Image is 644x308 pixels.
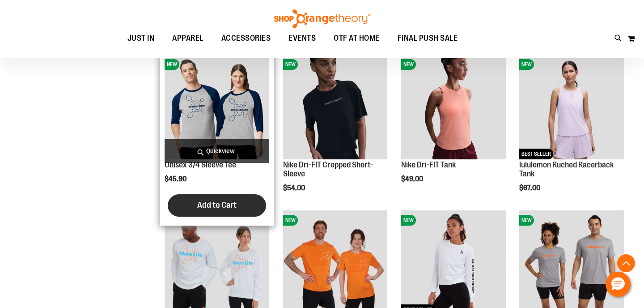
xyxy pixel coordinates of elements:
span: Add to Cart [197,200,237,210]
span: JUST IN [127,28,155,48]
span: $54.00 [283,184,306,192]
a: APPAREL [163,28,212,48]
a: Unisex 3/4 Sleeve Tee [165,160,236,169]
a: Nike Dri-FIT Tank [401,160,456,169]
span: NEW [519,59,534,70]
a: Nike Dri-FIT Cropped Short-SleeveNEW [283,55,388,161]
span: FINAL PUSH SALE [398,28,458,48]
button: Hello, have a question? Let’s chat. [606,272,631,297]
a: Unisex 3/4 Sleeve TeeNEW [165,55,269,161]
span: $67.00 [519,184,542,192]
button: Add to Cart [168,194,266,217]
span: NEW [165,59,179,70]
div: product [515,50,628,214]
a: OTF AT HOME [325,28,389,49]
a: Nike Dri-FIT Cropped Short-Sleeve [283,160,373,178]
div: product [397,50,510,206]
a: ACCESSORIES [212,28,280,49]
span: OTF AT HOME [334,28,380,48]
div: product [279,50,392,214]
span: NEW [283,59,298,70]
span: EVENTS [288,28,316,48]
a: Nike Dri-FIT TankNEW [401,55,506,161]
span: NEW [401,215,416,226]
span: $45.90 [165,175,188,183]
a: FINAL PUSH SALE [389,28,467,49]
div: product [160,50,274,226]
span: NEW [519,215,534,226]
span: APPAREL [172,28,203,48]
span: BEST SELLER [519,149,553,159]
span: NEW [401,59,416,70]
button: Back To Top [617,254,635,272]
img: lululemon Ruched Racerback Tank [519,55,624,159]
a: lululemon Ruched Racerback TankNEWBEST SELLER [519,55,624,161]
img: Shop Orangetheory [273,9,371,28]
img: Nike Dri-FIT Tank [401,55,506,159]
a: Quickview [165,139,269,163]
span: ACCESSORIES [221,28,271,48]
a: EVENTS [280,28,325,49]
img: Unisex 3/4 Sleeve Tee [165,55,269,159]
span: $49.00 [401,175,424,183]
a: JUST IN [119,28,164,49]
span: NEW [283,215,298,226]
img: Nike Dri-FIT Cropped Short-Sleeve [283,55,388,159]
a: lululemon Ruched Racerback Tank [519,160,614,178]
